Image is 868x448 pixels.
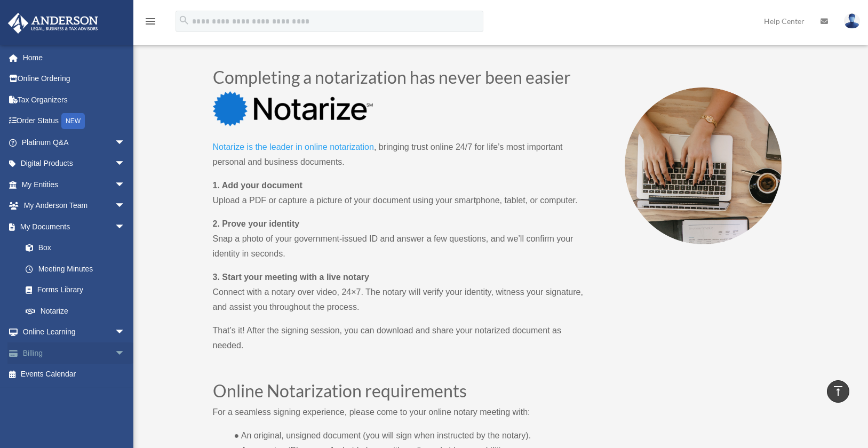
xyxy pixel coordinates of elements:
[144,15,157,28] i: menu
[213,181,302,190] strong: 1. Add your document
[115,342,136,364] span: arrow_drop_down
[7,132,141,153] a: Platinum Q&Aarrow_drop_down
[7,68,141,90] a: Online Ordering
[213,178,586,217] p: Upload a PDF or capture a picture of your document using your smartphone, tablet, or computer.
[213,405,789,428] p: For a seamless signing experience, please come to your online notary meeting with:
[827,380,849,403] a: vertical_align_top
[178,14,190,26] i: search
[7,322,141,343] a: Online Learningarrow_drop_down
[625,87,782,244] img: Why-notarize
[213,69,586,91] h2: Completing a notarization has never been easier
[7,364,141,385] a: Events Calendar
[213,270,586,323] p: Connect with a notary over video, 24×7. The notary will verify your identity, witness your signat...
[213,217,586,270] p: Snap a photo of your government-issued ID and answer a few questions, and we’ll confirm your iden...
[61,113,85,129] div: NEW
[7,342,141,364] a: Billingarrow_drop_down
[7,216,141,237] a: My Documentsarrow_drop_down
[7,89,141,110] a: Tax Organizers
[213,219,300,228] strong: 2. Prove your identity
[844,13,860,29] img: User Pic
[15,300,136,322] a: Notarize
[213,273,369,282] strong: 3. Start your meeting with a live notary
[15,279,141,301] a: Forms Library
[7,47,141,68] a: Home
[7,174,141,195] a: My Entitiesarrow_drop_down
[115,216,136,238] span: arrow_drop_down
[15,237,141,259] a: Box
[7,110,141,132] a: Order StatusNEW
[213,382,789,405] h2: Online Notarization requirements
[115,153,136,175] span: arrow_drop_down
[115,322,136,343] span: arrow_drop_down
[115,132,136,154] span: arrow_drop_down
[144,19,157,28] a: menu
[832,385,845,397] i: vertical_align_top
[5,13,101,34] img: Anderson Advisors Platinum Portal
[15,258,141,279] a: Meeting Minutes
[115,195,136,217] span: arrow_drop_down
[213,140,586,178] p: , bringing trust online 24/7 for life’s most important personal and business documents.
[115,174,136,196] span: arrow_drop_down
[7,195,141,217] a: My Anderson Teamarrow_drop_down
[213,323,586,353] p: That’s it! After the signing session, you can download and share your notarized document as needed.
[7,153,141,174] a: Digital Productsarrow_drop_down
[213,142,374,157] a: Notarize is the leader in online notarization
